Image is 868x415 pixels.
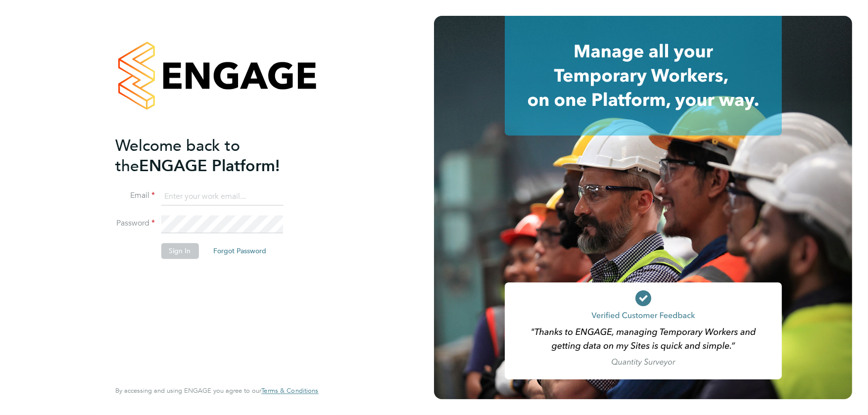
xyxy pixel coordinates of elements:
[115,191,155,201] label: Email
[115,219,155,229] label: Password
[205,243,274,259] button: Forgot Password
[261,387,318,395] a: Terms & Conditions
[261,387,318,395] span: Terms & Conditions
[161,243,198,259] button: Sign In
[115,136,308,176] h2: ENGAGE Platform!
[115,136,240,176] span: Welcome back to the
[115,387,318,395] span: By accessing and using ENGAGE you agree to our
[161,188,283,206] input: Enter your work email...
